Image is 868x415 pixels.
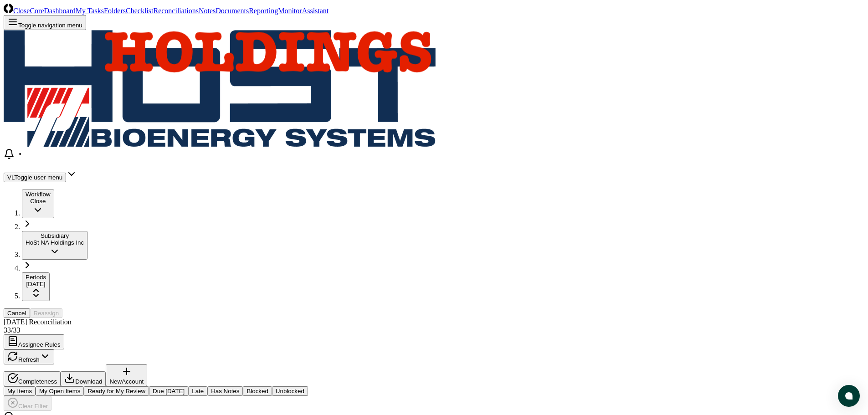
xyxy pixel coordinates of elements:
a: Monitor [278,7,302,15]
div: 33 / 33 [4,326,864,334]
div: [DATE] Reconciliation [4,318,864,326]
a: Documents [216,7,249,15]
button: Refresh [4,349,54,364]
a: CloseCore [4,7,44,15]
button: Ready for My Review [84,386,149,396]
button: Unblocked [272,386,308,396]
button: Toggle navigation menu [4,15,86,30]
button: Clear Filter [4,396,51,411]
a: My Tasks [76,7,104,15]
button: Periods[DATE] [22,272,50,301]
a: Reconciliations [153,7,199,15]
a: Dashboard [44,7,76,15]
a: Assistant [302,7,329,15]
div: [DATE] [26,281,46,287]
div: New Account [109,378,144,385]
button: Due Today [149,386,188,396]
button: Reassign [30,308,63,318]
a: Checklist [126,7,153,15]
button: NewAccount [106,364,147,386]
button: My Open Items [36,386,84,396]
div: Periods [26,274,46,281]
button: Has Notes [207,386,243,396]
button: atlas-launcher [838,385,860,407]
span: VL [7,174,14,181]
a: Reporting [249,7,278,15]
img: Logo [4,4,13,13]
img: Host NA Holdings logo [4,30,436,147]
div: Subsidiary [26,232,84,239]
button: Cancel [4,308,30,318]
button: Late [188,386,207,396]
button: Completeness [4,371,61,386]
button: Download [61,371,106,386]
button: Blocked [243,386,272,396]
a: Notes [199,7,216,15]
span: Toggle navigation menu [18,22,82,29]
span: CloseCore [13,7,44,15]
nav: breadcrumb [4,190,864,301]
button: VLToggle user menu [4,173,66,182]
a: Folders [104,7,126,15]
span: Toggle user menu [14,174,62,181]
div: Workflow [26,191,51,198]
button: Assignee Rules [4,334,64,349]
button: My Items [4,386,36,396]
